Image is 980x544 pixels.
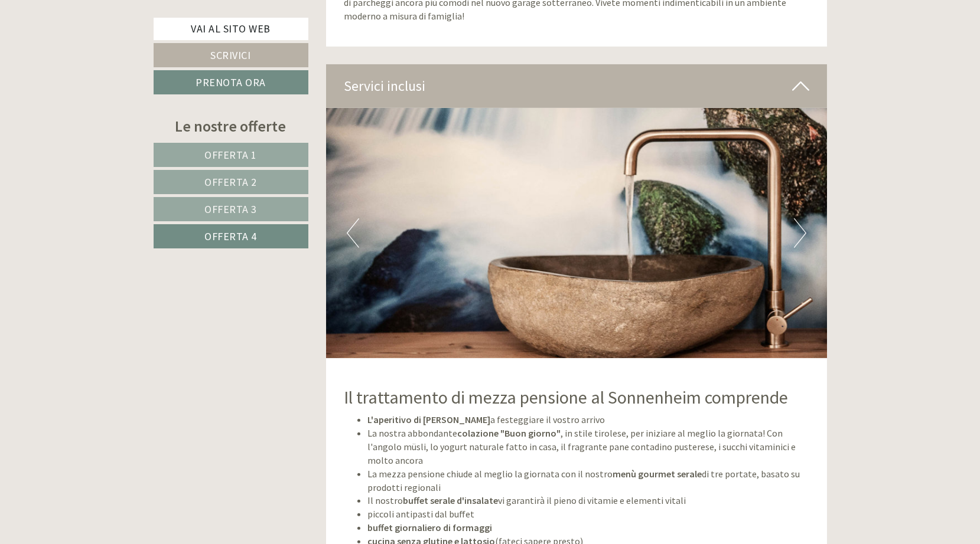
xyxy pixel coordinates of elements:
[201,9,265,29] div: mercoledì
[367,414,490,425] strong: L'aperitivo di [PERSON_NAME]
[204,175,257,189] span: Offerta 2
[204,148,257,162] span: Offerta 1
[403,307,466,332] button: Invia
[154,115,308,137] div: Le nostre offerte
[18,34,174,44] div: Inso Sonnenheim
[347,218,359,248] button: Previous
[154,43,308,67] a: Scrivici
[367,467,809,494] li: La mezza pensione chiude al meglio la giornata con il nostro di tre portate, basato su prodotti r...
[326,64,827,108] div: Servici inclusi
[204,202,257,216] span: Offerta 3
[367,507,809,521] li: piccoli antipasti dal buffet
[613,468,702,480] strong: menù gourmet serale
[154,18,308,40] a: Vai al sito web
[154,70,308,94] a: Prenota ora
[367,427,809,467] li: La nostra abbondante , in stile tirolese, per iniziare al meglio la giornata! Con l'angolo müsli,...
[344,388,809,407] h2: Il trattamento di mezza pensione al Sonnenheim comprende
[457,427,561,439] strong: colazione "Buon giorno"
[204,230,257,243] span: Offerta 4
[18,57,174,65] small: 15:40
[367,494,809,507] li: Il nostro vi garantirà il pieno di vitamie e elementi vitali
[367,522,492,533] strong: buffet giornaliero di formaggi
[9,32,180,68] div: Buon giorno, come possiamo aiutarla?
[403,494,498,506] strong: buffet serale d'insalate
[367,413,809,427] li: a festeggiare il vostro arrivo
[794,218,806,248] button: Next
